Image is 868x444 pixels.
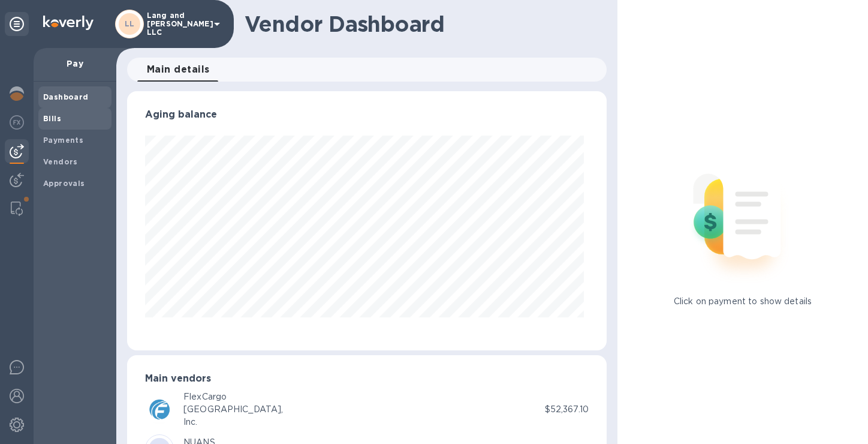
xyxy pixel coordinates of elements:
[43,92,89,101] b: Dashboard
[5,12,29,36] div: Unpin categories
[674,295,812,308] p: Click on payment to show details
[183,403,283,416] div: [GEOGRAPHIC_DATA],
[43,157,78,166] b: Vendors
[145,373,589,385] h3: Main vendors
[43,16,94,30] img: Logo
[245,11,598,37] h1: Vendor Dashboard
[145,109,589,121] h3: Aging balance
[545,403,589,416] p: $52,367.10
[43,179,85,188] b: Approvals
[43,136,83,145] b: Payments
[125,19,135,28] b: LL
[147,61,210,78] span: Main details
[183,416,283,428] div: Inc.
[10,115,24,130] img: Foreign exchange
[43,114,61,123] b: Bills
[43,58,107,70] p: Pay
[147,11,207,37] p: Lang and [PERSON_NAME] LLC
[183,391,283,403] div: FlexCargo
